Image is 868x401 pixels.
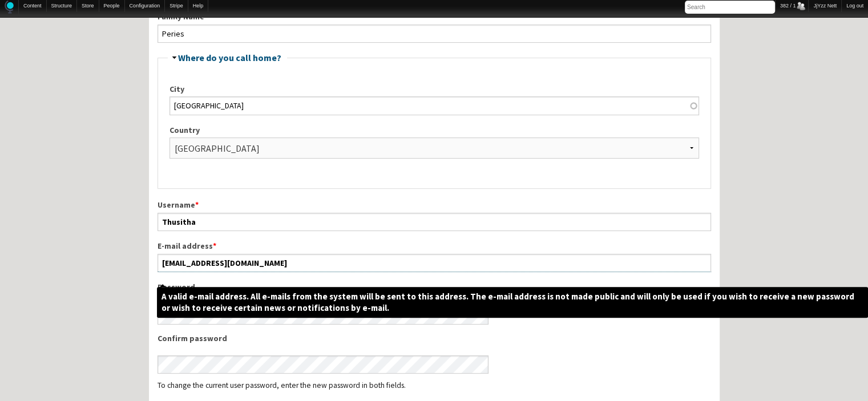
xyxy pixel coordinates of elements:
[157,287,868,318] span: A valid e-mail address. All e-mails from the system will be sent to this address. The e-mail addr...
[158,382,711,390] div: To change the current user password, enter the new password in both fields.
[685,1,775,14] input: Search
[158,333,489,345] label: Confirm password
[158,199,711,211] label: Username
[5,1,14,14] img: Home
[158,240,711,252] label: E-mail address
[169,83,699,95] label: City
[158,281,489,293] label: Password
[195,200,199,210] span: This field is required.
[213,241,216,251] span: This field is required.
[178,52,281,63] a: Where do you call home?
[169,124,699,136] label: Country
